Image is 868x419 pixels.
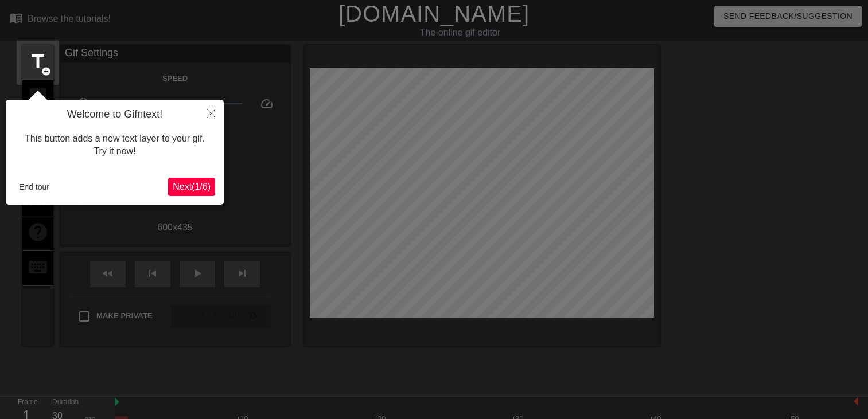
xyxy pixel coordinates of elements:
button: Close [198,100,224,126]
h4: Welcome to Gifntext! [14,108,215,121]
span: Next ( 1 / 6 ) [173,182,211,191]
div: This button adds a new text layer to your gif. Try it now! [14,121,215,170]
button: End tour [14,178,54,195]
button: Next [168,178,215,196]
